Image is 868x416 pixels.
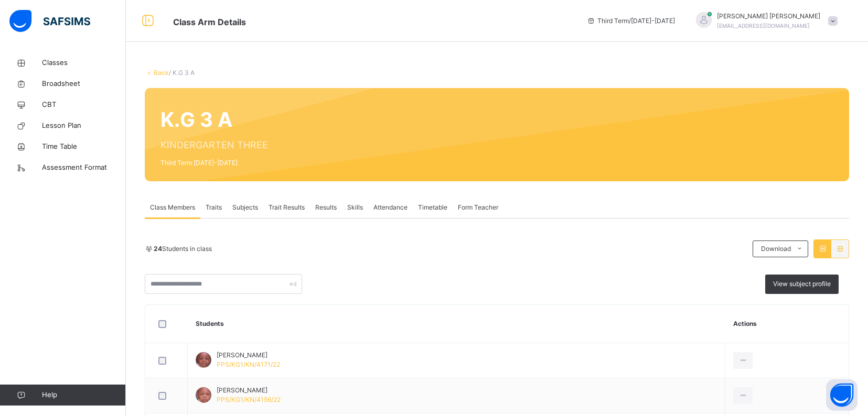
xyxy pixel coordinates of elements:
span: Download [761,244,791,254]
span: CBT [42,100,126,110]
span: Form Teacher [458,203,498,212]
span: Traits [206,203,222,212]
span: session/term information [587,16,675,26]
span: Timetable [418,203,447,212]
span: PPS/KG1/KN/4171/22 [217,360,280,368]
span: PPS/KG1/KN/4156/22 [217,396,281,403]
span: [PERSON_NAME] [PERSON_NAME] [717,12,820,21]
span: Assessment Format [42,162,126,173]
span: [PERSON_NAME] [217,351,280,360]
span: Lesson Plan [42,121,126,131]
span: Results [315,203,337,212]
b: 24 [154,245,162,253]
span: Class Arm Details [173,17,246,27]
span: Students in class [154,244,212,254]
span: Classes [42,58,126,68]
span: Attendance [373,203,408,212]
span: / K.G 3 A [169,69,195,76]
span: Broadsheet [42,79,126,89]
span: Help [42,390,125,400]
a: Back [154,69,169,76]
th: Students [188,305,725,343]
span: View subject profile [773,279,831,289]
button: Open asap [826,379,858,411]
div: VanessaAjayi [685,12,843,30]
span: [PERSON_NAME] [217,386,281,395]
th: Actions [725,305,849,343]
span: Subjects [232,203,258,212]
span: Skills [347,203,363,212]
span: Class Members [150,203,195,212]
span: [EMAIL_ADDRESS][DOMAIN_NAME] [717,23,810,29]
img: safsims [9,10,90,32]
span: Trait Results [269,203,305,212]
span: Time Table [42,141,126,152]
